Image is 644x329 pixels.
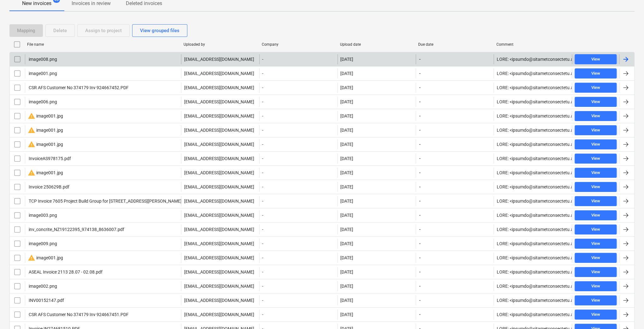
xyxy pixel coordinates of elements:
div: - [259,295,337,305]
span: - [419,141,421,147]
div: [DATE] [340,312,353,317]
div: [DATE] [340,71,353,76]
div: - [259,125,337,135]
div: - [259,281,337,291]
div: View grouped files [140,26,179,35]
span: - [419,269,421,275]
span: - [419,283,421,289]
span: - [419,226,421,233]
div: image003.png [28,213,57,218]
p: [EMAIL_ADDRESS][DOMAIN_NAME] [184,155,254,162]
div: - [259,196,337,206]
p: [EMAIL_ADDRESS][DOMAIN_NAME] [184,184,254,190]
span: - [419,70,421,77]
div: [DATE] [340,269,353,274]
span: warning [28,254,35,262]
button: View [575,267,617,277]
div: TCP Invoice 7605 Project Build Group for [STREET_ADDRESS][PERSON_NAME]pdf [28,199,188,204]
p: [EMAIL_ADDRESS][DOMAIN_NAME] [184,170,254,176]
div: - [259,68,337,78]
button: View [575,224,617,234]
div: View [591,70,600,77]
span: - [419,297,421,303]
p: [EMAIL_ADDRESS][DOMAIN_NAME] [184,283,254,289]
p: [EMAIL_ADDRESS][DOMAIN_NAME] [184,99,254,105]
span: - [419,311,421,318]
div: View [591,98,600,106]
p: [EMAIL_ADDRESS][DOMAIN_NAME] [184,84,254,91]
div: image001.jpg [28,141,63,148]
div: [DATE] [340,255,353,260]
div: View [591,212,600,219]
button: View [575,97,617,107]
p: [EMAIL_ADDRESS][DOMAIN_NAME] [184,240,254,247]
p: [EMAIL_ADDRESS][DOMAIN_NAME] [184,255,254,261]
span: - [419,127,421,133]
div: [DATE] [340,184,353,189]
div: [DATE] [340,99,353,104]
p: [EMAIL_ADDRESS][DOMAIN_NAME] [184,70,254,77]
button: View [575,182,617,192]
div: Upload date [340,42,413,47]
div: ASEAL Invoice 2113 28.07 - 02.08.pdf [28,269,102,274]
div: View [591,268,600,276]
span: - [419,212,421,218]
div: View [591,226,600,233]
span: - [419,184,421,190]
div: image008.png [28,57,57,62]
div: View [591,113,600,120]
div: View [591,84,600,91]
p: [EMAIL_ADDRESS][DOMAIN_NAME] [184,226,254,233]
button: View [575,83,617,93]
span: - [419,84,421,91]
div: image001.jpg [28,254,63,262]
div: View [591,297,600,304]
div: image001.png [28,71,57,76]
div: - [259,224,337,234]
button: View [575,54,617,64]
div: - [259,182,337,192]
div: - [259,309,337,320]
button: View [575,281,617,291]
button: View [575,210,617,220]
div: View [591,169,600,176]
p: [EMAIL_ADDRESS][DOMAIN_NAME] [184,127,254,133]
div: View [591,183,600,191]
span: - [419,155,421,162]
div: View [591,283,600,290]
button: View [575,309,617,320]
div: Uploaded by [184,42,257,47]
div: View [591,141,600,148]
span: - [419,255,421,261]
div: [DATE] [340,227,353,232]
button: View [575,111,617,121]
span: - [419,99,421,105]
div: [DATE] [340,170,353,175]
div: [DATE] [340,298,353,303]
div: Comment [496,42,570,47]
div: - [259,267,337,277]
div: View [591,56,600,63]
button: View [575,139,617,149]
span: - [419,198,421,204]
button: View [575,68,617,78]
div: View [591,155,600,162]
div: [DATE] [340,85,353,90]
div: [DATE] [340,199,353,204]
div: - [259,210,337,220]
p: [EMAIL_ADDRESS][DOMAIN_NAME] [184,141,254,147]
div: image002.png [28,284,57,289]
p: [EMAIL_ADDRESS][DOMAIN_NAME] [184,311,254,318]
div: - [259,139,337,149]
button: View grouped files [132,24,187,37]
span: - [419,113,421,119]
div: image001.jpg [28,169,63,176]
div: View [591,311,600,318]
div: [DATE] [340,156,353,161]
div: image001.jpg [28,112,63,120]
p: [EMAIL_ADDRESS][DOMAIN_NAME] [184,269,254,275]
button: View [575,239,617,249]
div: Chat Widget [612,299,644,329]
div: [DATE] [340,284,353,289]
div: image001.jpg [28,126,63,134]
